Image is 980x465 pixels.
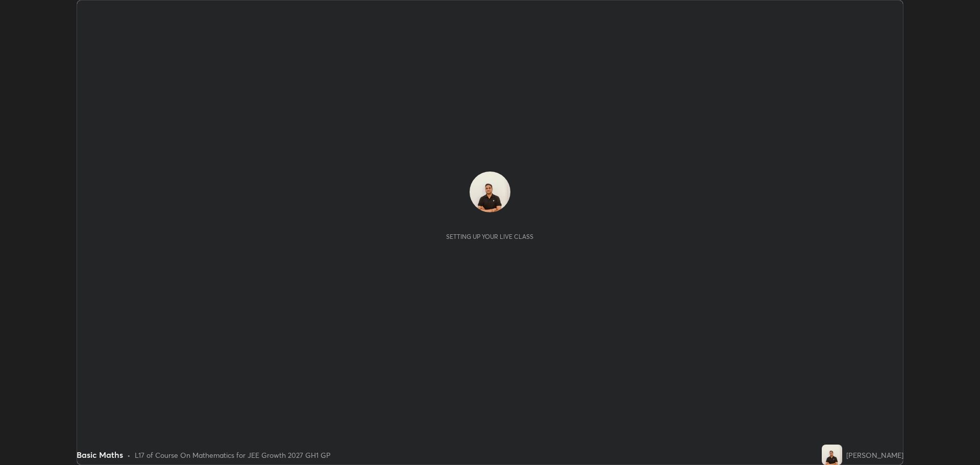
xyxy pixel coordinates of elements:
[446,233,533,240] div: Setting up your live class
[135,450,331,460] div: L17 of Course On Mathematics for JEE Growth 2027 GH1 GP
[127,450,131,460] div: •
[822,445,842,465] img: c6c4bda55b2f4167a00ade355d1641a8.jpg
[470,172,510,212] img: c6c4bda55b2f4167a00ade355d1641a8.jpg
[846,450,903,460] div: [PERSON_NAME]
[77,449,123,461] div: Basic Maths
